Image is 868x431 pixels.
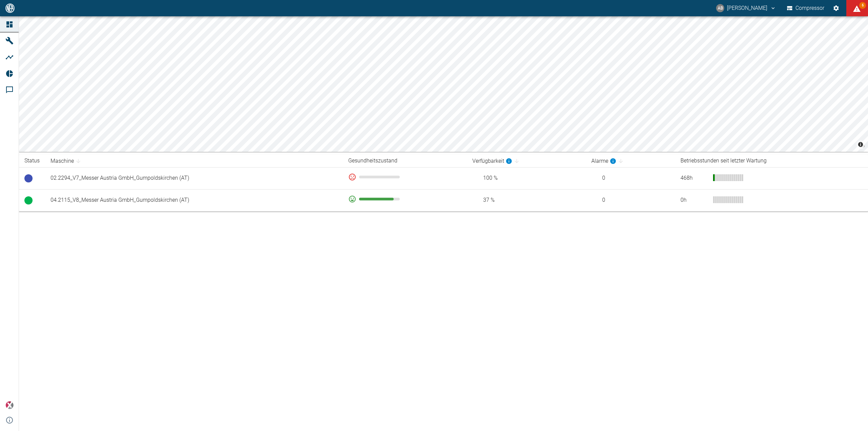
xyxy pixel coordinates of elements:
[786,2,826,14] button: Compressor
[51,157,83,165] span: Maschine
[680,196,708,204] div: 0 h
[472,196,580,204] span: 37 %
[472,174,580,182] span: 100 %
[830,2,842,14] button: Einstellungen
[45,167,343,189] td: 02.2294_V7_Messer Austria GmbH_Gumpoldskirchen (AT)
[19,16,868,152] canvas: Map
[348,173,461,181] div: 0 %
[716,4,724,12] div: AB
[19,155,45,167] th: Status
[675,155,868,167] th: Betriebsstunden seit letzter Wartung
[45,189,343,211] td: 04.2115_V8_Messer Austria GmbH_Gumpoldskirchen (AT)
[680,174,708,182] div: 468 h
[5,3,15,13] img: logo
[859,2,866,9] span: 6
[5,401,14,409] img: Xplore Logo
[591,196,670,204] span: 0
[715,2,777,14] button: andreas.brandstetter@messergroup.com
[343,155,467,167] th: Gesundheitszustand
[591,157,616,165] div: berechnet für die letzten 7 Tage
[24,196,33,204] span: Betrieb
[472,157,512,165] div: berechnet für die letzten 7 Tage
[591,174,670,182] span: 0
[348,195,461,203] div: 85 %
[24,174,33,182] span: Betriebsbereit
